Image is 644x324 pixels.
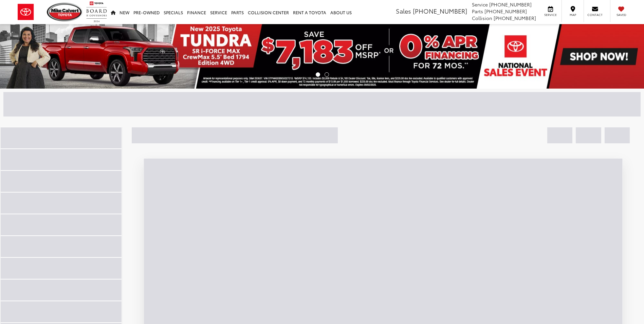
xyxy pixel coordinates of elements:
span: Saved [614,13,629,17]
span: Service [543,13,558,17]
span: [PHONE_NUMBER] [413,6,467,15]
span: Map [565,13,580,17]
span: [PHONE_NUMBER] [494,15,536,21]
span: Collision [472,15,492,21]
span: [PHONE_NUMBER] [484,8,527,15]
span: Parts [472,8,483,15]
span: Sales [396,6,411,15]
img: Mike Calvert Toyota [47,3,83,21]
span: Contact [587,13,603,17]
span: Service [472,1,488,8]
span: [PHONE_NUMBER] [489,1,532,8]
